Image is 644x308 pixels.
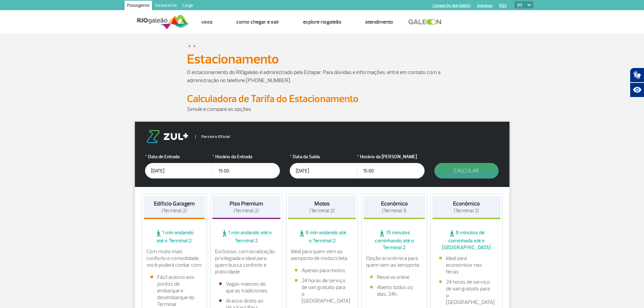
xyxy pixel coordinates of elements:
li: 24 horas de serviço de van gratuito para o [GEOGRAPHIC_DATA] [439,279,494,306]
li: Fácil acesso aos pontos de embarque e desembarque do Terminal [150,274,198,308]
a: Compra On-line GaleOn [433,3,471,8]
p: O estacionamento do RIOgaleão é administrado pela Estapar. Para dúvidas e informações, entre em c... [187,68,457,85]
button: Calcular [434,163,499,179]
li: 24 horas de serviço de van gratuito para o [GEOGRAPHIC_DATA] [295,277,350,304]
li: Ideal para economizar nas férias [439,255,494,275]
a: Atendimento [365,19,393,25]
strong: Edifício Garagem [154,200,195,207]
li: Aberto todos os dias, 24h. [370,284,418,298]
p: Exclusivo, com localização privilegiada e ideal para quem busca conforto e praticidade. [215,248,278,275]
a: Passageiros [124,1,152,11]
a: Imprensa [477,3,493,8]
a: RQS [499,3,507,8]
a: Voos [201,19,213,25]
p: Com muito mais conforto e comodidade, você poderá contar com: [146,248,202,268]
li: Reserva online [370,274,418,281]
span: (Terminal 2) [454,208,479,214]
p: Simule e compare as opções. [187,105,457,113]
span: 15 minutos caminhando até o Terminal 2 [363,229,425,251]
span: (Terminal 2) [234,208,259,214]
strong: Econômico [381,200,408,207]
div: Plugin de acessibilidade da Hand Talk. [630,68,644,97]
span: (Terminal 2) [309,208,335,214]
input: hh:mm [357,163,425,179]
a: > [193,42,196,50]
a: Como chegar e sair [236,19,279,25]
label: Horário da Entrada [212,153,280,160]
input: dd/mm/aaaa [290,163,357,179]
label: Horário da [PERSON_NAME] [357,153,425,160]
h1: Estacionamento [187,53,457,65]
p: Ideal para quem vem ao aeroporto de motocicleta. [291,248,354,262]
p: Opção econômica para quem vem ao aeroporto. [366,255,422,268]
span: (Terminal 2) [162,208,187,214]
a: > [188,42,191,50]
span: (Terminal 1) [382,208,406,214]
li: Vagas maiores do que as tradicionais. [219,281,274,294]
strong: Motos [314,200,330,207]
span: Parceiro Oficial [195,135,230,139]
a: Corporativo [152,1,180,11]
label: Data da Saída [290,153,357,160]
h2: Calculadora de Tarifa do Estacionamento [187,93,457,105]
span: 6 minutos de caminhada até o [GEOGRAPHIC_DATA] [432,229,501,251]
span: 1 min andando até o Terminal 2 [144,229,205,244]
button: Abrir recursos assistivos. [630,82,644,97]
li: Apenas para motos. [295,267,350,274]
span: 6 min andando até o Terminal 2 [288,229,356,244]
img: logo-zul.png [145,130,190,143]
span: 1 min andando até o Terminal 2 [212,229,281,244]
button: Abrir tradutor de língua de sinais. [630,68,644,82]
strong: Econômico [453,200,480,207]
strong: Piso Premium [230,200,263,207]
label: Data de Entrada [145,153,213,160]
input: hh:mm [212,163,280,179]
a: Explore RIOgaleão [303,19,341,25]
a: Cargo [180,1,196,11]
input: dd/mm/aaaa [145,163,213,179]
